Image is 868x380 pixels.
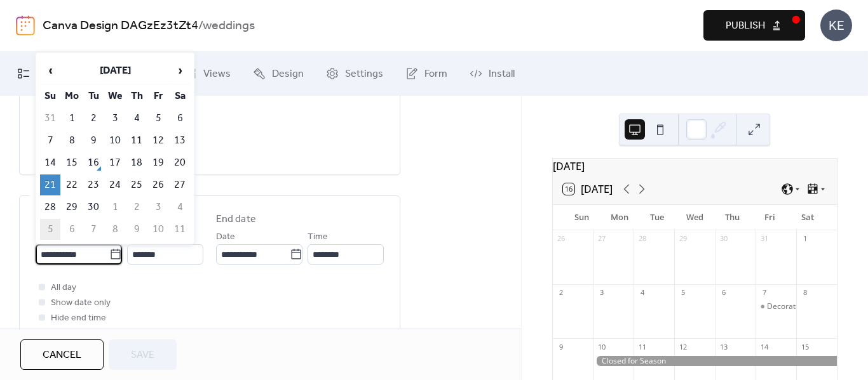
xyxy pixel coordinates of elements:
span: Show date only [51,296,111,311]
span: Views [203,67,231,82]
td: 17 [105,152,125,173]
div: 11 [637,342,647,351]
td: 3 [105,108,125,129]
div: 6 [719,288,728,298]
td: 9 [83,130,104,151]
th: Sa [170,86,190,107]
div: 28 [637,234,647,244]
td: 25 [126,174,147,195]
div: 14 [759,342,769,351]
a: Install [460,56,524,91]
td: 20 [170,152,190,173]
th: Su [40,86,60,107]
td: 12 [148,130,168,151]
td: 11 [126,130,147,151]
button: Publish [703,10,805,41]
div: End date [216,212,256,227]
div: Sun [563,205,600,230]
div: 26 [557,234,566,244]
td: 29 [62,197,82,218]
img: logo [16,15,35,36]
td: 21 [40,174,60,195]
div: Thu [714,205,751,230]
span: › [170,58,189,83]
div: 8 [800,288,810,298]
td: 31 [40,108,60,129]
td: 7 [40,130,60,151]
span: Form [424,67,447,82]
td: 2 [83,108,104,129]
span: All day [51,280,76,296]
td: 2 [126,197,147,218]
td: 24 [105,174,125,195]
div: KE [820,10,852,41]
th: Th [126,86,147,107]
td: 8 [62,130,82,151]
div: 9 [557,342,566,351]
td: 3 [148,197,168,218]
a: Views [175,56,240,91]
button: Cancel [20,339,104,370]
td: 19 [148,152,168,173]
td: 16 [83,152,104,173]
td: 27 [170,174,190,195]
a: Design [243,56,313,91]
span: ‹ [41,58,60,83]
td: 15 [62,152,82,173]
div: 4 [637,288,647,298]
div: 30 [719,234,728,244]
div: 3 [597,288,607,298]
span: Date [216,230,235,245]
div: Decorate/rehearsal [767,301,837,312]
div: 27 [597,234,607,244]
div: 15 [800,342,810,351]
div: [DATE] [553,159,837,174]
a: My Events [8,56,92,91]
b: weddings [203,14,255,38]
td: 30 [83,197,104,218]
td: 9 [126,219,147,240]
div: Decorate/rehearsal [756,301,796,312]
td: 10 [105,130,125,151]
th: We [105,86,125,107]
div: Sat [789,205,827,230]
div: 10 [597,342,607,351]
span: Settings [345,67,383,82]
th: [DATE] [62,57,168,84]
td: 11 [170,219,190,240]
td: 22 [62,174,82,195]
span: Hide end time [51,311,106,326]
div: Tue [638,205,675,230]
th: Tu [83,86,104,107]
td: 8 [105,219,125,240]
div: Wed [676,205,714,230]
td: 28 [40,197,60,218]
td: 5 [148,108,168,129]
td: 23 [83,174,104,195]
th: Mo [62,86,82,107]
a: Form [396,56,457,91]
td: 6 [170,108,190,129]
div: 2 [557,288,566,298]
td: 1 [105,197,125,218]
td: 26 [148,174,168,195]
div: 13 [719,342,728,351]
span: Design [272,67,304,82]
td: 4 [126,108,147,129]
div: 5 [678,288,688,298]
div: 12 [678,342,688,351]
span: Time [308,230,328,245]
th: Fr [148,86,168,107]
td: 13 [170,130,190,151]
div: 29 [678,234,688,244]
td: 7 [83,219,104,240]
div: 1 [800,234,810,244]
td: 4 [170,197,190,218]
a: Settings [316,56,393,91]
td: 1 [62,108,82,129]
div: 7 [759,288,769,298]
div: Mon [600,205,638,230]
div: 31 [759,234,769,244]
td: 14 [40,152,60,173]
